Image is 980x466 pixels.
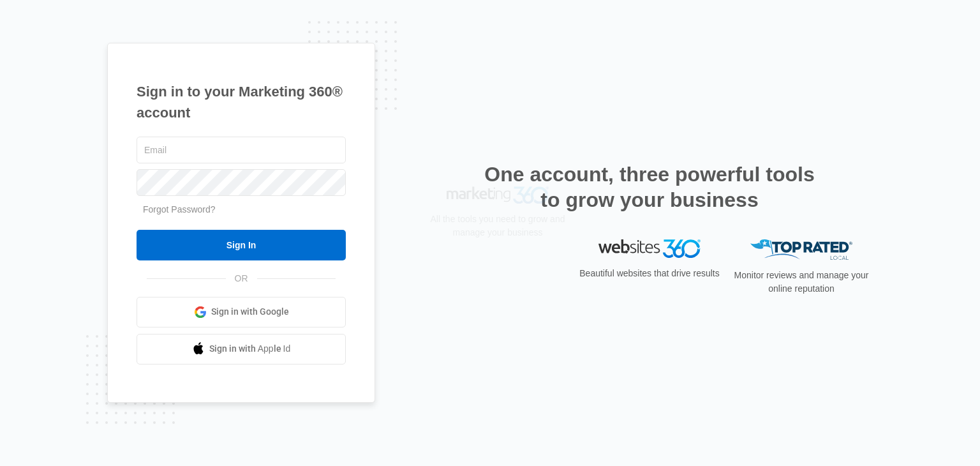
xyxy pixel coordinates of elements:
[480,162,819,213] h2: One account, three powerful tools to grow your business
[137,230,346,260] input: Sign In
[137,334,346,365] a: Sign in with Apple Id
[226,272,257,285] span: OR
[730,269,873,296] p: Monitor reviews and manage your online reputation
[598,239,701,258] img: Websites 360
[750,239,852,260] img: Top Rated Local
[447,239,549,257] img: Marketing 360
[426,266,569,292] p: All the tools you need to grow and manage your business
[211,305,289,319] span: Sign in with Google
[209,342,291,356] span: Sign in with Apple Id
[137,81,346,123] h1: Sign in to your Marketing 360® account
[137,297,346,327] a: Sign in with Google
[143,204,216,214] a: Forgot Password?
[137,137,346,163] input: Email
[578,267,721,280] p: Beautiful websites that drive results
